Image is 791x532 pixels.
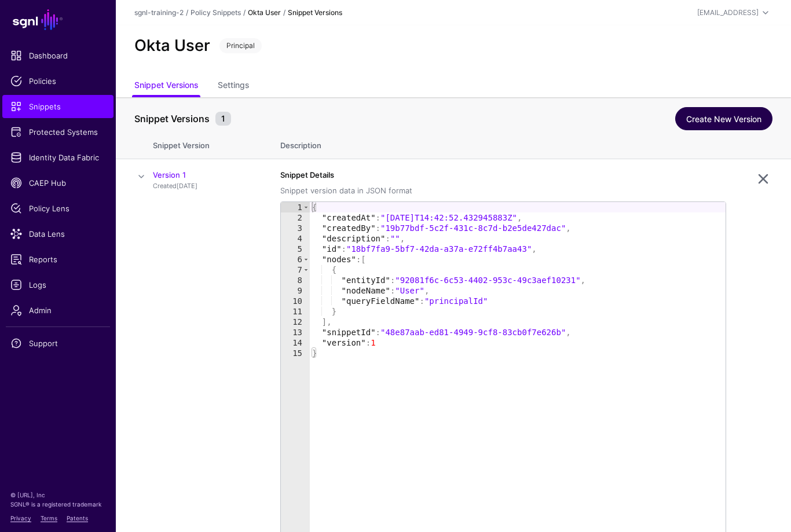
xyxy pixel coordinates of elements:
[281,275,310,285] div: 8
[10,177,105,189] span: CAEP Hub
[177,182,197,190] span: [DATE]
[7,7,109,32] a: SGNL
[10,254,105,265] span: Reports
[2,95,113,118] a: Snippets
[134,75,198,97] a: Snippet Versions
[248,8,281,17] strong: Okta User
[2,248,113,271] a: Reports
[153,129,269,159] th: Snippet Version
[10,50,105,61] span: Dashboard
[281,254,310,265] div: 6
[2,273,113,296] a: Logs
[281,348,310,358] div: 15
[184,8,191,18] div: /
[67,515,88,522] a: Patents
[281,202,310,212] div: 1
[134,8,184,17] a: sgnl-training-2
[10,515,31,522] a: Privacy
[10,152,105,163] span: Identity Data Fabric
[281,223,310,233] div: 3
[2,171,113,195] a: CAEP Hub
[281,317,310,327] div: 12
[215,112,231,126] small: 1
[10,126,105,138] span: Protected Systems
[281,337,310,348] div: 14
[10,75,105,87] span: Policies
[675,107,772,130] a: Create New Version
[134,36,210,56] h2: Okta User
[2,69,113,93] a: Policies
[281,8,288,18] div: /
[697,8,759,18] div: [EMAIL_ADDRESS]
[10,500,105,509] p: SGNL® is a registered trademark
[281,212,310,223] div: 2
[281,265,310,275] div: 7
[2,146,113,169] a: Identity Data Fabric
[153,170,186,179] a: Version 1
[219,38,262,53] span: Principal
[2,120,113,144] a: Protected Systems
[191,8,241,17] a: Policy Snippets
[2,299,113,322] a: Admin
[281,327,310,337] div: 13
[281,244,310,254] div: 5
[281,233,310,244] div: 4
[269,129,791,159] th: Description
[153,181,257,191] p: Created
[10,203,105,214] span: Policy Lens
[303,254,309,265] span: Toggle code folding, rows 6 through 12
[281,296,310,306] div: 10
[2,44,113,67] a: Dashboard
[303,202,309,212] span: Toggle code folding, rows 1 through 15
[281,306,310,317] div: 11
[41,515,57,522] a: Terms
[10,490,105,500] p: © [URL], Inc
[10,279,105,291] span: Logs
[131,112,213,126] span: Snippet Versions
[288,8,342,17] strong: Snippet Versions
[241,8,248,18] div: /
[280,185,412,197] div: Snippet version data in JSON format
[2,197,113,220] a: Policy Lens
[281,285,310,296] div: 9
[10,101,105,112] span: Snippets
[280,170,412,197] label: Snippet Details
[10,337,105,349] span: Support
[10,304,105,316] span: Admin
[2,222,113,245] a: Data Lens
[10,228,105,240] span: Data Lens
[303,265,309,275] span: Toggle code folding, rows 7 through 11
[218,75,249,97] a: Settings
